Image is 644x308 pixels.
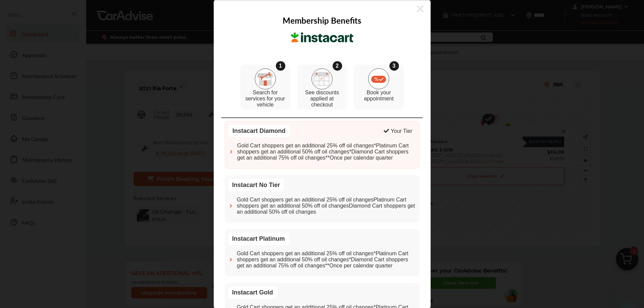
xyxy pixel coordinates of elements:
[228,257,234,263] img: ca-chevron-right.3d01df95.svg
[311,68,333,90] img: step_2.918256d4.svg
[228,179,284,192] div: Instacart No Tier
[237,197,416,215] span: Gold Cart shoppers get an additional 25% off oil changesPlatinum Cart shoppers get an additional ...
[333,62,342,71] div: 2
[237,143,416,161] span: Gold Cart shoppers get an additional 25% off oil changes*Platinum Cart shoppers get an additional...
[283,15,361,26] h2: Membership Benefits
[228,204,234,209] img: ca-chevron-right.3d01df95.svg
[237,251,416,269] span: Gold Cart shoppers get an additional 25% off oil changes*Platinum Cart shoppers get an additional...
[255,68,276,90] img: step_1.19e0b7d1.svg
[368,69,389,90] img: step_3.09f6a156.svg
[617,281,639,303] iframe: Button to launch messaging window
[301,90,344,108] p: See discounts applied at checkout
[276,62,285,71] div: 1
[391,128,412,135] div: Your Tier
[244,90,287,108] p: Search for services for your vehicle
[229,149,234,155] img: ca-chevron-right.3d01df95.svg
[357,90,401,102] p: Book your appointment
[290,33,354,43] img: instacart_new_logo.2b80f2bd.svg
[229,125,290,138] div: Instacart Diamond
[389,62,399,71] div: 3
[228,287,277,299] div: Instacart Gold
[228,233,289,245] div: Instacart Platinum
